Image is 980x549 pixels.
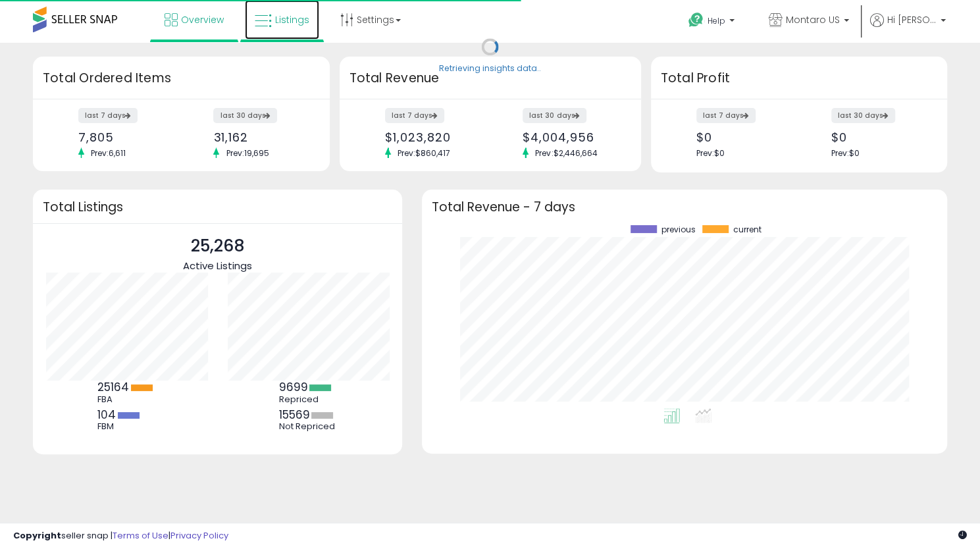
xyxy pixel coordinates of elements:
label: last 30 days [523,108,586,123]
label: last 7 days [78,108,138,123]
div: $4,004,956 [523,130,617,144]
h3: Total Listings [43,202,392,212]
span: Prev: $860,417 [391,147,457,159]
a: Privacy Policy [170,529,228,542]
p: 25,268 [183,234,252,259]
h3: Total Revenue [349,69,631,88]
span: Hi [PERSON_NAME] [887,13,937,26]
span: Help [708,15,725,26]
span: Prev: 6,611 [84,147,132,159]
label: last 30 days [831,108,895,123]
span: Prev: 19,695 [219,147,275,159]
div: Not Repriced [278,421,338,432]
label: last 7 days [696,108,756,123]
div: 7,805 [78,130,171,144]
div: $1,023,820 [385,130,480,144]
span: Prev: $0 [696,147,725,159]
div: FBM [97,421,157,432]
b: 15569 [278,407,309,423]
div: FBA [97,394,157,405]
div: Retrieving insights data.. [439,63,541,75]
label: last 7 days [385,108,444,123]
span: Overview [181,13,224,26]
b: 9699 [278,379,307,395]
a: Help [678,2,748,43]
span: Active Listings [183,259,252,273]
div: $0 [831,130,924,144]
div: Repriced [278,394,338,405]
span: Prev: $0 [831,147,860,159]
span: previous [661,225,696,234]
div: 31,162 [213,130,306,144]
span: Listings [275,13,309,26]
b: 25164 [97,379,129,395]
a: Terms of Use [113,529,168,542]
span: Prev: $2,446,664 [529,147,604,159]
div: seller snap | | [13,530,228,542]
h3: Total Ordered Items [43,69,320,88]
strong: Copyright [13,529,61,542]
b: 104 [97,407,116,423]
label: last 30 days [213,108,277,123]
a: Hi [PERSON_NAME] [870,13,946,43]
div: $0 [696,130,789,144]
span: Montaro US [786,13,840,26]
h3: Total Revenue - 7 days [432,202,937,212]
i: Get Help [688,12,704,28]
h3: Total Profit [661,69,938,88]
span: current [733,225,761,234]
